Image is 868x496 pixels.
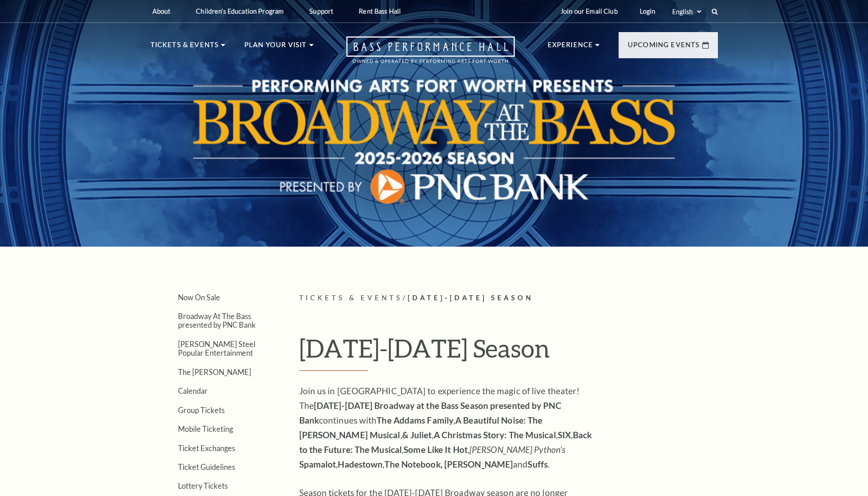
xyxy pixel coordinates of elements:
p: Experience [548,39,593,56]
p: Tickets & Events [151,39,219,56]
p: Upcoming Events [628,39,700,56]
a: Mobile Ticketing [178,424,233,433]
strong: A Christmas Story: The Musical [434,430,556,440]
strong: [DATE]-[DATE] Broadway at the Bass Season presented by PNC Bank [299,400,561,425]
strong: Spamalot [299,459,336,469]
strong: Some Like It Hot [404,444,468,455]
h1: [DATE]-[DATE] Season [299,333,718,371]
select: Select: [670,7,703,16]
span: [DATE]-[DATE] Season [408,294,534,302]
strong: Suffs [528,459,548,469]
p: / [299,292,718,304]
p: Plan Your Visit [244,39,307,56]
p: Children's Education Program [196,7,284,15]
strong: Hadestown [338,459,383,469]
strong: The Notebook, [PERSON_NAME] [384,459,513,469]
a: Lottery Tickets [178,481,228,490]
a: Calendar [178,386,208,395]
strong: The Addams Family [377,415,453,425]
a: Broadway At The Bass presented by PNC Bank [178,312,256,329]
em: [PERSON_NAME] Python’s [469,444,565,455]
a: Group Tickets [178,406,225,414]
p: Support [309,7,333,15]
p: Join us in [GEOGRAPHIC_DATA] to experience the magic of live theater! The continues with , , , , ... [299,384,597,472]
p: Rent Bass Hall [359,7,401,15]
a: Now On Sale [178,293,220,302]
strong: Back to the Future: The Musical [299,430,592,455]
a: The [PERSON_NAME] [178,368,251,376]
p: About [152,7,171,15]
span: Tickets & Events [299,294,403,302]
strong: SIX [558,430,571,440]
strong: & Juliet [402,430,432,440]
a: [PERSON_NAME] Steel Popular Entertainment [178,340,255,357]
a: Ticket Guidelines [178,463,235,471]
a: Ticket Exchanges [178,444,235,452]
